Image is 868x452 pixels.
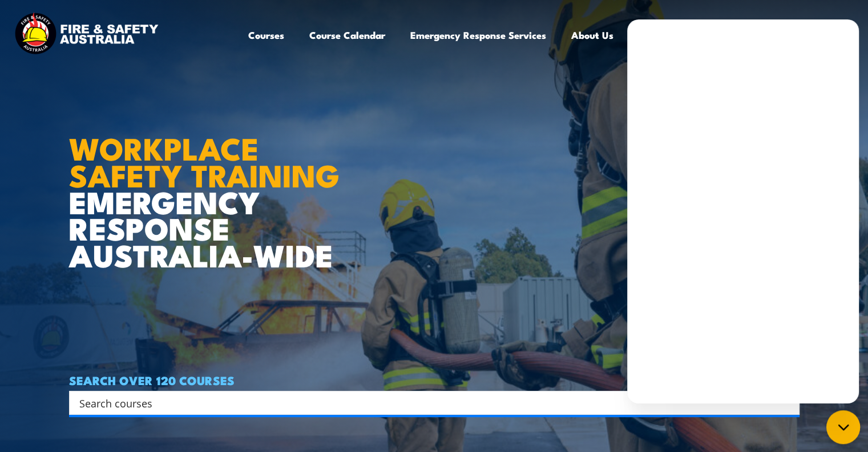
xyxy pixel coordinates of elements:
[309,20,385,50] a: Course Calendar
[79,394,774,411] input: Search input
[571,20,613,50] a: About Us
[826,410,860,444] button: chat-button
[410,20,546,50] a: Emergency Response Services
[69,106,348,268] h1: EMERGENCY RESPONSE AUSTRALIA-WIDE
[627,19,859,403] iframe: Chatbot
[69,374,800,386] h4: SEARCH OVER 120 COURSES
[248,20,284,50] a: Courses
[69,123,340,198] strong: WORKPLACE SAFETY TRAINING
[82,395,777,411] form: Search form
